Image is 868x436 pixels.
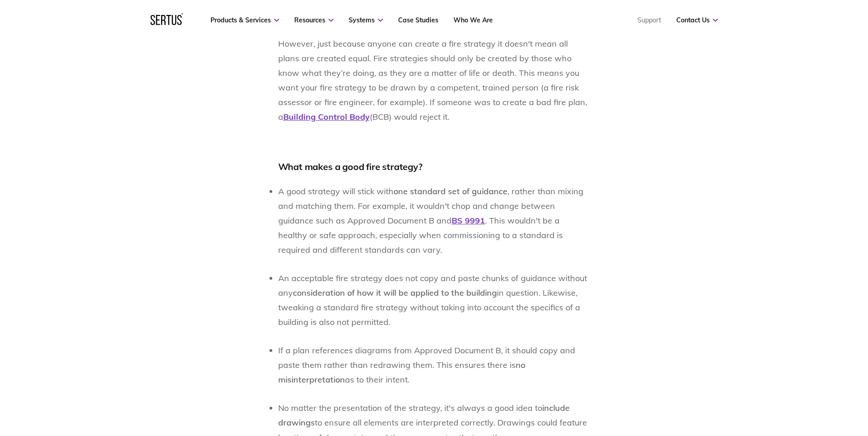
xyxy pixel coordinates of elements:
span: , rather than mixing and matching them. For example, it wouldn't chop and change between guidance... [278,186,583,226]
span: (BCB) would reject it. [370,112,449,122]
span: in question. Likewise, tweaking a standard fire strategy without taking into account the specific... [278,287,580,327]
span: What makes a good fire strategy? [278,161,422,172]
span: as to their intent. [345,374,410,385]
span: If a plan references diagrams from Approved Document B, it should copy and paste them rather than... [278,345,575,370]
a: Systems [349,16,383,24]
span: consideration of how it will be applied to the building [293,287,497,298]
a: Building Control Body [283,112,370,122]
a: Support [637,16,661,24]
span: one standard set of guidance [394,186,507,197]
a: Case Studies [398,16,438,24]
span: An acceptable fire strategy does not copy and paste chunks of guidance without any [278,273,587,298]
a: Products & Services [210,16,279,24]
iframe: Chat Widget [822,392,868,436]
a: Who We Are [453,16,493,24]
span: A good strategy will stick with [278,186,394,197]
a: Contact Us [676,16,718,24]
a: BS 9991 [452,215,485,226]
span: . This wouldn't be a healthy or safe approach, especially when commissioning to a standard is req... [278,215,563,255]
span: No matter the presentation of the strategy, it's always a good idea to [278,403,542,413]
a: Resources [294,16,334,24]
